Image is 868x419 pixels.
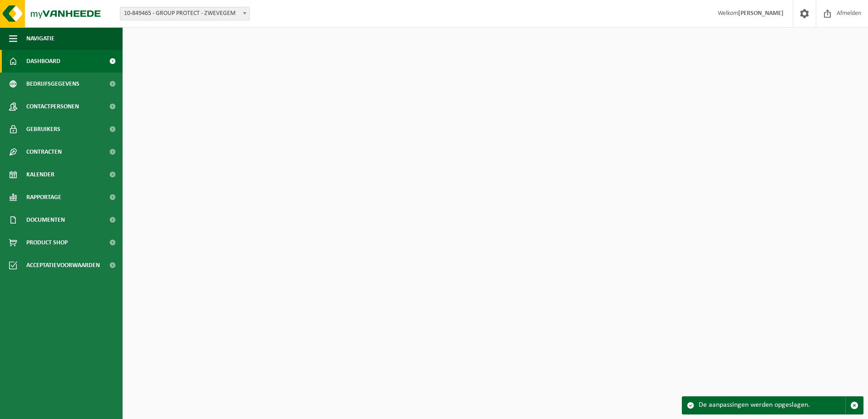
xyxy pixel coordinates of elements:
[26,27,54,50] span: Navigatie
[120,7,250,20] span: 10-849465 - GROUP PROTECT - ZWEVEGEM
[26,118,60,141] span: Gebruikers
[26,209,65,231] span: Documenten
[699,397,845,414] div: De aanpassingen werden opgeslagen.
[26,95,79,118] span: Contactpersonen
[26,163,54,186] span: Kalender
[26,50,60,73] span: Dashboard
[738,10,784,17] strong: [PERSON_NAME]
[26,254,100,277] span: Acceptatievoorwaarden
[120,7,249,20] span: 10-849465 - GROUP PROTECT - ZWEVEGEM
[26,186,61,209] span: Rapportage
[26,231,68,254] span: Product Shop
[26,73,79,95] span: Bedrijfsgegevens
[26,141,62,163] span: Contracten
